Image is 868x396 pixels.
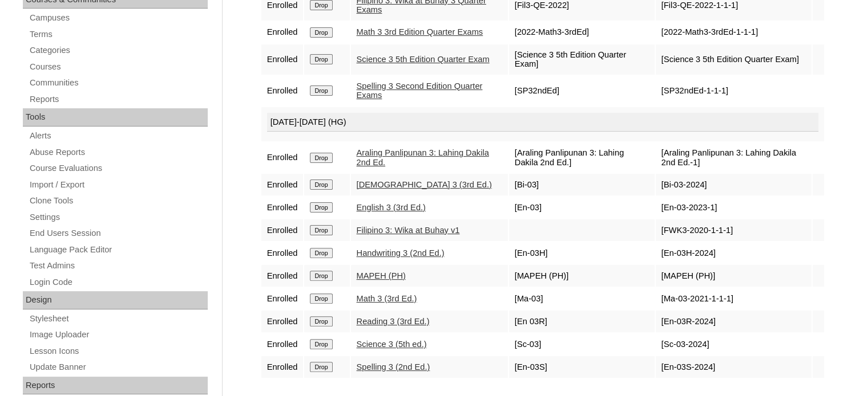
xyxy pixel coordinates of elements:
[656,174,812,195] td: [Bi-03-2024]
[509,44,655,75] td: [Science 3 5th Edition Quarter Exam]
[357,27,483,36] a: Math 3 3rd Edition Quarter Exams
[357,362,430,371] a: Spelling 3 (2nd Ed.)
[310,271,332,281] input: Drop
[310,362,332,372] input: Drop
[509,22,655,43] td: [2022-Math3-3rdEd]
[357,317,430,326] a: Reading 3 (3rd Ed.)
[29,43,208,58] a: Categories
[310,54,332,64] input: Drop
[29,60,208,74] a: Courses
[656,333,812,355] td: [Sc-03-2024]
[357,55,490,64] a: Science 3 5th Edition Quarter Exam
[357,226,460,235] a: Filipino 3: Wika at Buhay v1
[29,210,208,224] a: Settings
[261,265,304,287] td: Enrolled
[29,161,208,175] a: Course Evaluations
[357,294,417,303] a: Math 3 (3rd Ed.)
[29,11,208,25] a: Campuses
[261,333,304,355] td: Enrolled
[509,76,655,106] td: [SP32ndEd]
[509,242,655,264] td: [En-03H]
[357,271,406,280] a: MAPEH (PH)
[261,22,304,43] td: Enrolled
[656,76,812,106] td: [SP32ndEd-1-1-1]
[509,311,655,332] td: [En 03R]
[261,356,304,378] td: Enrolled
[261,174,304,195] td: Enrolled
[656,288,812,309] td: [Ma-03-2021-1-1-1]
[310,316,332,326] input: Drop
[656,242,812,264] td: [En-03H-2024]
[29,27,208,42] a: Terms
[261,142,304,173] td: Enrolled
[29,275,208,289] a: Login Code
[357,81,483,100] a: Spelling 3 Second Edition Quarter Exams
[23,291,208,309] div: Design
[267,113,818,132] div: [DATE]-[DATE] (HG)
[261,288,304,309] td: Enrolled
[29,312,208,326] a: Stylesheet
[509,142,655,173] td: [Araling Panlipunan 3: Lahing Dakila 2nd Ed.]
[357,203,426,212] a: English 3 (3rd Ed.)
[656,356,812,378] td: [En-03S-2024]
[261,311,304,332] td: Enrolled
[29,243,208,257] a: Language Pack Editor
[29,178,208,192] a: Import / Export
[29,145,208,160] a: Abuse Reports
[656,219,812,241] td: [FWK3-2020-1-1-1]
[29,92,208,107] a: Reports
[357,180,492,189] a: [DEMOGRAPHIC_DATA] 3 (3rd Ed.)
[29,328,208,342] a: Image Uploader
[310,339,332,349] input: Drop
[310,225,332,235] input: Drop
[310,153,332,163] input: Drop
[509,265,655,287] td: [MAPEH (PH)]
[509,333,655,355] td: [Sc-03]
[23,108,208,126] div: Tools
[29,76,208,90] a: Communities
[310,85,332,96] input: Drop
[29,129,208,143] a: Alerts
[357,148,489,167] a: Araling Panlipunan 3: Lahing Dakila 2nd Ed.
[261,219,304,241] td: Enrolled
[29,226,208,240] a: End Users Session
[656,22,812,43] td: [2022-Math3-3rdEd-1-1-1]
[357,340,427,349] a: Science 3 (5th ed.)
[509,174,655,195] td: [Bi-03]
[357,248,445,258] a: Handwriting 3 (2nd Ed.)
[29,360,208,374] a: Update Banner
[261,197,304,218] td: Enrolled
[310,202,332,213] input: Drop
[23,377,208,395] div: Reports
[310,293,332,304] input: Drop
[29,194,208,208] a: Clone Tools
[310,248,332,258] input: Drop
[261,44,304,75] td: Enrolled
[509,288,655,309] td: [Ma-03]
[509,356,655,378] td: [En-03S]
[656,44,812,75] td: [Science 3 5th Edition Quarter Exam]
[261,76,304,106] td: Enrolled
[310,27,332,38] input: Drop
[29,259,208,273] a: Test Admins
[509,197,655,218] td: [En-03]
[656,142,812,173] td: [Araling Panlipunan 3: Lahing Dakila 2nd Ed.-1]
[656,197,812,218] td: [En-03-2023-1]
[261,242,304,264] td: Enrolled
[656,311,812,332] td: [En-03R-2024]
[310,179,332,190] input: Drop
[29,344,208,358] a: Lesson Icons
[656,265,812,287] td: [MAPEH (PH)]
